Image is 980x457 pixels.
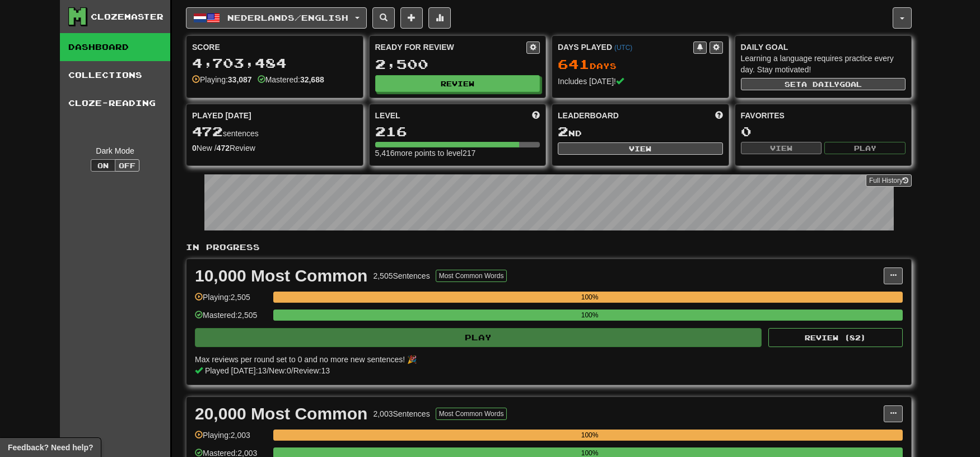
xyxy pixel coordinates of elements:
strong: 472 [217,144,230,153]
strong: 32,688 [300,75,324,84]
div: Max reviews per round set to 0 and no more new sentences! 🎉 [195,354,896,365]
button: Add sentence to collection [400,7,423,29]
span: Open feedback widget [8,442,93,453]
button: Most Common Words [436,270,507,282]
div: Mastered: 2,505 [195,310,268,328]
span: Level [375,110,400,121]
div: 100% [277,430,903,441]
div: nd [558,124,723,139]
div: Ready for Review [375,41,527,53]
div: 2,505 Sentences [373,270,430,281]
div: 0 [741,124,906,139]
div: New / Review [192,142,357,154]
div: Mastered: [258,74,324,85]
div: 2,003 Sentences [373,408,430,419]
span: Review: 13 [293,366,330,375]
div: Clozemaster [91,11,164,22]
button: View [558,142,723,155]
div: Days Played [558,41,693,53]
span: Played [DATE]: 13 [205,366,267,375]
div: Playing: 2,505 [195,292,268,310]
button: On [91,159,115,172]
button: Nederlands/English [186,7,367,29]
span: Score more points to level up [532,110,540,121]
button: Most Common Words [436,408,507,420]
button: Seta dailygoal [741,78,906,90]
a: (UTC) [614,44,632,52]
button: View [741,142,822,154]
button: Review (82) [768,328,903,347]
span: a daily [801,80,839,88]
div: 100% [277,310,903,321]
span: 2 [558,123,568,139]
button: Search sentences [372,7,395,29]
div: 216 [375,124,540,139]
p: In Progress [186,242,912,253]
div: Dark Mode [68,145,162,156]
button: Off [115,159,139,172]
span: 472 [192,123,223,139]
a: Cloze-Reading [60,89,170,117]
div: Favorites [741,110,906,121]
div: Playing: [192,74,252,85]
span: 641 [558,56,590,72]
a: Full History [866,174,912,187]
span: Played [DATE] [192,110,251,121]
span: / [267,366,269,375]
button: More stats [428,7,451,29]
div: Includes [DATE]! [558,76,723,87]
span: Leaderboard [558,110,619,121]
div: Score [192,41,357,53]
strong: 33,087 [228,75,252,84]
div: 4,703,484 [192,56,357,70]
div: Daily Goal [741,41,906,53]
div: Learning a language requires practice every day. Stay motivated! [741,53,906,75]
span: This week in points, UTC [715,110,723,121]
strong: 0 [192,144,197,153]
div: 10,000 Most Common [195,267,367,284]
div: Day s [558,57,723,72]
a: Dashboard [60,33,170,61]
div: 2,500 [375,57,540,71]
div: 5,416 more points to level 217 [375,147,540,159]
div: 100% [277,292,903,303]
div: 20,000 Most Common [195,405,367,422]
button: Play [195,328,762,347]
span: Nederlands / English [227,13,348,22]
a: Collections [60,61,170,89]
button: Play [824,142,906,154]
button: Review [375,75,540,92]
div: Playing: 2,003 [195,430,268,448]
div: sentences [192,124,357,139]
span: / [291,366,293,375]
span: New: 0 [269,366,291,375]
